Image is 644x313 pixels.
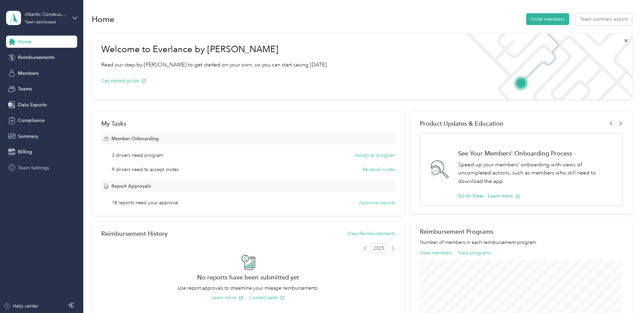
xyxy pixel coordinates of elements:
[18,117,45,124] span: Compliance
[575,13,632,25] button: Team summary export
[111,135,159,142] span: Member Onboarding
[18,38,31,45] span: Home
[25,20,56,24] div: Team dashboard
[420,239,623,246] p: Number of members in each reimbursement program.
[112,152,163,159] span: 3 drivers need program
[112,199,178,206] span: 18 reports need your approval
[355,152,395,159] button: Assign to program
[101,274,395,281] h2: No reports have been submitted yet
[111,183,151,190] span: Report Approvals
[101,120,395,127] div: My Tasks
[606,275,644,313] iframe: Everlance-gr Chat Button Frame
[18,54,55,61] span: Reimbursements
[458,150,615,157] h1: See Your Members' Onboarding Process
[18,148,32,155] span: Billing
[458,161,615,186] p: Speed up your members' onboarding with views of uncompleted actions, such as members who still ne...
[101,230,168,237] h2: Reimbursement History
[4,302,38,310] button: Help center
[420,120,503,127] span: Product Updates & Education
[347,230,395,237] button: View Reimbursements
[101,285,395,292] p: Use report approvals to streamline your mileage reimbursements.
[101,77,146,84] button: Get started guide
[458,192,483,200] button: Go to View
[249,294,285,301] button: Contact sales
[18,133,38,140] span: Summary
[526,13,569,25] button: Invite members
[488,192,520,200] button: Learn more
[371,243,387,253] span: 2025
[18,101,47,108] span: Data Exports
[25,11,67,18] div: Atlantic Constructors
[101,44,328,55] h1: Welcome to Everlance by [PERSON_NAME]
[18,70,39,77] span: Members
[112,166,179,173] span: 9 drivers need to accept invites
[420,249,452,256] button: View members
[18,164,49,171] span: Team Settings
[458,249,491,256] button: View programs
[18,85,32,92] span: Teams
[101,61,328,69] p: Read our step-by-[PERSON_NAME] to get started on your own, so you can start saving [DATE].
[363,166,395,173] button: Re-send invites
[420,228,623,235] h2: Reimbursement Programs
[212,294,243,301] button: Learn more
[458,33,632,100] img: Welcome to everlance
[359,199,395,206] button: Approve reports
[92,16,114,23] h1: Home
